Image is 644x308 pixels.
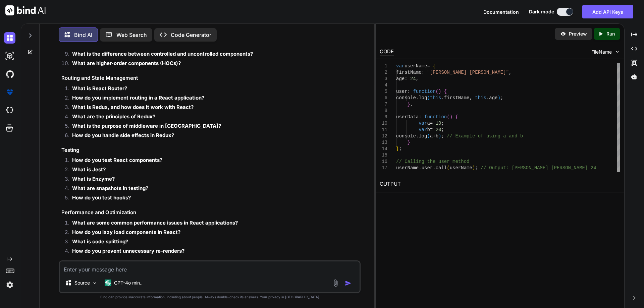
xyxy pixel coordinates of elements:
[449,165,472,171] span: userName
[376,176,624,192] h2: OUTPUT
[560,31,566,37] img: preview
[444,95,470,101] span: firstName
[380,171,387,178] div: 18
[380,63,387,69] div: 1
[92,280,98,286] img: Pick Models
[606,30,615,37] p: Run
[433,133,435,139] span: +
[380,165,387,171] div: 17
[72,229,180,235] strong: How do you lazy load components in React?
[582,5,633,18] button: Add API Keys
[72,132,174,138] strong: How do you handle side effects in Redux?
[396,70,422,75] span: firstName
[472,165,475,171] span: )
[486,95,489,101] span: .
[72,238,128,245] strong: What is code splitting?
[497,95,500,101] span: )
[4,32,15,44] img: darkChat
[72,85,127,91] strong: What is React Router?
[435,133,438,139] span: b
[105,280,111,286] img: GPT-4o mini
[475,165,478,171] span: ;
[72,176,115,182] strong: What is Enzyme?
[444,89,447,94] span: {
[380,159,387,165] div: 16
[419,95,427,101] span: log
[380,114,387,120] div: 9
[380,82,387,88] div: 4
[500,95,503,101] span: ;
[407,140,410,145] span: }
[380,146,387,152] div: 14
[72,60,181,66] strong: What are higher-order components (HOCs)?
[475,95,486,101] span: this
[4,50,15,62] img: darkAi-studio
[396,165,419,171] span: userName
[72,185,148,191] strong: What are snapshots in testing?
[449,114,452,120] span: )
[171,31,211,39] p: Code Generator
[380,88,387,95] div: 5
[427,133,430,139] span: (
[430,127,432,132] span: =
[4,105,15,116] img: cloudideIcon
[4,68,15,80] img: githubDark
[72,95,204,101] strong: How do you implement routing in a React application?
[5,5,46,15] img: Bind AI
[332,279,339,287] img: attachment
[441,121,444,126] span: ;
[396,146,399,151] span: }
[435,165,447,171] span: call
[396,76,405,81] span: age
[72,104,194,110] strong: What is Redux, and how does it work with React?
[380,95,387,101] div: 6
[116,31,147,39] p: Web Search
[433,165,435,171] span: .
[396,95,416,101] span: console
[380,101,387,108] div: 7
[72,166,106,173] strong: What is Jest?
[72,51,253,57] strong: What is the difference between controlled and uncontrolled components?
[396,133,416,139] span: console
[396,89,408,94] span: user
[380,152,387,159] div: 15
[441,127,444,132] span: ;
[427,63,430,69] span: =
[421,70,424,75] span: :
[72,113,155,120] strong: What are the principles of Redux?
[74,280,90,286] p: Source
[380,120,387,127] div: 10
[529,8,554,15] span: Dark mode
[380,76,387,82] div: 3
[61,74,359,82] h3: Routing and State Management
[469,95,472,101] span: ,
[405,76,407,81] span: :
[427,127,430,132] span: b
[380,127,387,133] div: 11
[427,95,430,101] span: (
[380,139,387,146] div: 13
[396,114,419,120] span: userData
[72,194,131,201] strong: How do you test hooks?
[416,95,418,101] span: .
[455,114,458,120] span: {
[447,165,449,171] span: (
[407,89,410,94] span: :
[441,95,444,101] span: .
[419,127,427,132] span: var
[345,280,352,287] img: icon
[410,102,413,107] span: ,
[114,280,143,286] p: GPT-4o min..
[380,108,387,114] div: 8
[421,165,433,171] span: user
[481,165,596,171] span: // Output: [PERSON_NAME] [PERSON_NAME] 24
[438,133,441,139] span: )
[61,146,359,154] h3: Testing
[438,89,441,94] span: )
[410,76,416,81] span: 24
[430,95,441,101] span: this
[447,114,449,120] span: (
[569,30,587,37] p: Preview
[430,133,432,139] span: a
[72,123,221,129] strong: What is the purpose of middleware in [GEOGRAPHIC_DATA]?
